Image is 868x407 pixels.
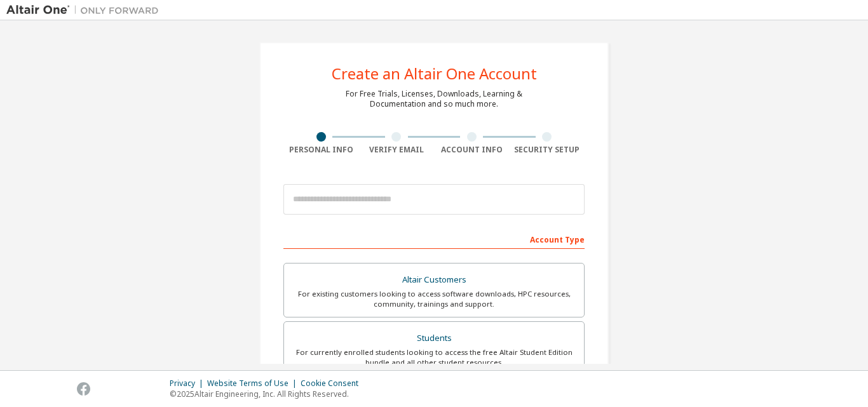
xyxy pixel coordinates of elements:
[510,145,585,155] div: Security Setup
[434,145,510,155] div: Account Info
[292,289,576,309] div: For existing customers looking to access software downloads, HPC resources, community, trainings ...
[292,330,576,347] div: Students
[170,389,366,399] p: © 2025 Altair Engineering, Inc. All Rights Reserved.
[359,145,435,155] div: Verify Email
[346,89,522,109] div: For Free Trials, Licenses, Downloads, Learning & Documentation and so much more.
[6,4,165,17] img: Altair One
[301,378,366,389] div: Cookie Consent
[283,229,585,249] div: Account Type
[332,66,537,81] div: Create an Altair One Account
[170,378,207,389] div: Privacy
[292,271,576,289] div: Altair Customers
[292,347,576,368] div: For currently enrolled students looking to access the free Altair Student Edition bundle and all ...
[77,382,90,396] img: facebook.svg
[283,145,359,155] div: Personal Info
[207,378,301,389] div: Website Terms of Use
